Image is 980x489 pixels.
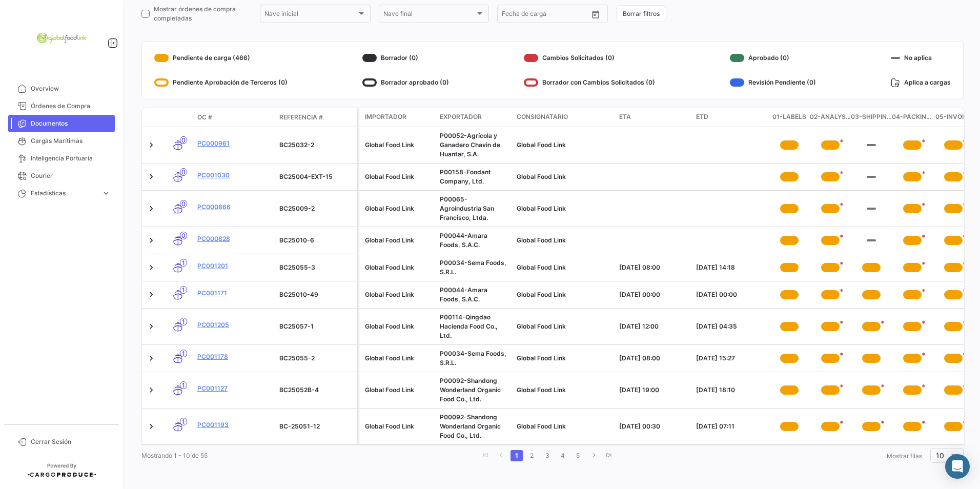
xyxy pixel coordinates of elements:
div: P00034-Sema Foods, S.R.L. [440,349,508,368]
datatable-header-cell: 04-PACKING LIST [892,108,933,127]
a: Expand/Collapse Row [146,421,156,432]
a: go to last page [603,450,615,461]
button: Open calendar [588,7,603,22]
a: go to previous page [495,450,507,461]
span: Global Food Link [517,205,566,212]
div: P00034-Sema Foods, S.R.L. [440,258,508,277]
a: go to first page [480,450,492,461]
span: Global Food Link [517,422,566,430]
span: Global Food Link [517,291,566,298]
datatable-header-cell: ETA [615,108,692,127]
span: Importador [365,112,406,121]
datatable-header-cell: Consignatario [513,108,615,127]
a: go to next page [587,450,600,461]
li: page 3 [540,447,555,464]
a: Expand/Collapse Row [146,172,156,182]
span: 01-LABELS [772,112,806,123]
div: Global Food Link [365,236,432,245]
div: [DATE] 19:00 [619,385,688,395]
a: PC001193 [197,420,271,430]
div: [DATE] 00:30 [619,422,688,431]
datatable-header-cell: Referencia # [275,109,357,126]
div: P00114-Qingdao Hacienda Food Co., Ltd. [440,313,508,340]
a: PC000828 [197,234,271,243]
a: Expand/Collapse Row [146,235,156,246]
input: Hasta [527,12,568,19]
span: Mostrar órdenes de compra completadas [154,5,252,23]
datatable-header-cell: 03-SHIPPING ADVISE [851,108,892,127]
datatable-header-cell: 05-INVOICE [933,108,974,127]
span: 0 [180,136,187,144]
a: Inteligencia Portuaria [8,150,115,167]
span: Inteligencia Portuaria [31,154,111,163]
div: Global Food Link [365,422,432,431]
a: Expand/Collapse Row [146,353,156,363]
a: Documentos [8,115,115,132]
a: PC000866 [197,202,271,212]
div: Abrir Intercom Messenger [945,454,970,479]
datatable-header-cell: OC # [193,109,275,126]
datatable-header-cell: Importador [359,108,436,127]
span: OC # [197,113,212,122]
li: page 4 [555,447,570,464]
span: Nave inicial [264,12,356,19]
div: P00044-Amara Foods, S.A.C. [440,231,508,250]
div: Aprobado (0) [730,50,816,66]
div: BC25004-EXT-15 [279,172,353,181]
li: page 1 [509,447,524,464]
span: Documentos [31,119,111,128]
div: P00092-Shandong Wonderland Organic Food Co., Ltd. [440,376,508,404]
datatable-header-cell: Exportador [436,108,513,127]
a: PC001030 [197,171,271,180]
div: Global Food Link [365,385,432,395]
div: Global Food Link [365,172,432,181]
span: Global Food Link [517,263,566,271]
span: Mostrar filas [887,452,922,460]
span: Cerrar Sesión [31,437,111,446]
datatable-header-cell: ETD [692,108,769,127]
span: Estadísticas [31,189,97,198]
a: Cargas Marítimas [8,132,115,150]
a: Expand/Collapse Row [146,140,156,150]
a: Órdenes de Compra [8,97,115,115]
datatable-header-cell: 02-ANALYSIS [810,108,851,127]
span: 0 [180,168,187,176]
div: Aplica a cargas [891,74,951,91]
span: Referencia # [279,113,323,122]
span: 1 [180,259,187,267]
span: Cargas Marítimas [31,136,111,146]
datatable-header-cell: 01-LABELS [769,108,810,127]
div: [DATE] 04:35 [696,322,765,331]
div: P00052-Agrícola y Ganadero Chavin de Huantar, S.A. [440,131,508,159]
div: P00158-Foodant Company, Ltd. [440,168,508,186]
div: [DATE] 08:00 [619,263,688,272]
div: Pendiente de carga (466) [154,50,288,66]
div: [DATE] 00:00 [619,290,688,299]
div: Global Food Link [365,322,432,331]
span: 10 [936,451,944,460]
span: 04-PACKING LIST [892,112,933,123]
input: Desde [502,12,520,19]
div: Global Food Link [365,140,432,150]
span: Global Food Link [517,173,566,180]
div: [DATE] 12:00 [619,322,688,331]
a: Overview [8,80,115,97]
a: PC001201 [197,261,271,271]
a: Expand/Collapse Row [146,385,156,395]
a: Expand/Collapse Row [146,262,156,273]
div: Borrador aprobado (0) [362,74,449,91]
span: Nave final [383,12,475,19]
img: 54b9ca08-384c-4106-b190-c4a529278d19.jpeg [36,12,87,64]
span: 1 [180,381,187,389]
div: P00065-Agroindustria San Francisco, Ltda. [440,195,508,222]
div: BC25032-2 [279,140,353,150]
span: Órdenes de Compra [31,101,111,111]
div: BC25055-2 [279,354,353,363]
a: Expand/Collapse Row [146,290,156,300]
div: Borrador con Cambios Solicitados (0) [524,74,655,91]
div: Cambios Solicitados (0) [524,50,655,66]
span: 1 [180,350,187,357]
button: Borrar filtros [616,5,666,22]
div: [DATE] 18:10 [696,385,765,395]
li: page 2 [524,447,540,464]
